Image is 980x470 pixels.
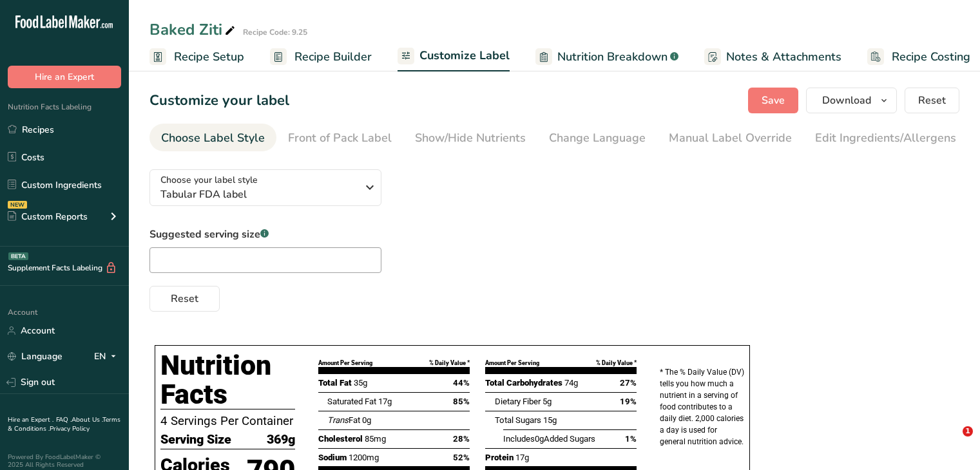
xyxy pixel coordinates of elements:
[8,415,120,433] a: Terms & Conditions .
[918,93,946,108] span: Reset
[543,397,552,406] span: 5g
[905,88,959,113] button: Reset
[149,169,381,206] button: Choose your label style Tabular FDA label
[485,359,539,368] div: Amount Per Serving
[149,227,381,242] label: Suggested serving size
[453,451,470,464] span: 52%
[660,366,744,448] p: * The % Daily Value (DV) tells you how much a nutrient in a serving of food contributes to a dail...
[56,415,72,424] a: FAQ .
[318,359,372,368] div: Amount Per Serving
[50,424,90,433] a: Privacy Policy
[453,395,470,408] span: 85%
[822,93,871,108] span: Download
[806,88,897,113] button: Download
[243,26,307,38] div: Recipe Code: 9.25
[669,129,792,147] div: Manual Label Override
[362,415,371,425] span: 0g
[557,48,668,66] span: Nutrition Breakdown
[495,415,541,425] span: Total Sugars
[270,42,372,71] a: Recipe Builder
[365,434,386,444] span: 85mg
[8,201,27,209] div: NEW
[149,42,244,71] a: Recipe Setup
[149,286,220,312] button: Reset
[160,351,295,409] h1: Nutrition Facts
[564,378,578,388] span: 74g
[515,453,529,462] span: 17g
[419,47,510,64] span: Customize Label
[726,48,841,66] span: Notes & Attachments
[318,378,352,388] span: Total Fat
[704,42,841,71] a: Notes & Attachments
[267,430,295,449] span: 369g
[8,252,28,260] div: BETA
[453,377,470,390] span: 44%
[160,187,357,202] span: Tabular FDA label
[625,433,637,446] span: 1%
[867,42,970,71] a: Recipe Costing
[596,359,637,368] div: % Daily Value *
[161,129,265,147] div: Choose Label Style
[288,129,392,147] div: Front of Pack Label
[503,434,595,444] span: Includes Added Sugars
[748,88,798,113] button: Save
[8,415,53,424] a: Hire an Expert .
[429,359,470,368] div: % Daily Value *
[620,395,637,408] span: 19%
[327,397,376,406] span: Saturated Fat
[72,415,102,424] a: About Us .
[8,345,62,368] a: Language
[936,426,967,457] iframe: Intercom live chat
[620,377,637,390] span: 27%
[327,415,349,425] i: Trans
[149,18,238,41] div: Baked Ziti
[327,415,360,425] span: Fat
[398,41,510,72] a: Customize Label
[485,378,562,388] span: Total Carbohydrates
[94,349,121,364] div: EN
[378,397,392,406] span: 17g
[762,93,785,108] span: Save
[354,378,367,388] span: 35g
[149,90,289,111] h1: Customize your label
[549,129,646,147] div: Change Language
[453,433,470,446] span: 28%
[174,48,244,66] span: Recipe Setup
[8,210,88,223] div: Custom Reports
[8,66,121,88] button: Hire an Expert
[535,434,544,444] span: 0g
[160,430,231,449] span: Serving Size
[8,453,121,469] div: Powered By FoodLabelMaker © 2025 All Rights Reserved
[318,453,347,462] span: Sodium
[160,412,295,430] p: 4 Servings Per Container
[415,129,526,147] div: Show/Hide Nutrients
[543,415,557,425] span: 15g
[485,453,514,462] span: Protein
[815,129,979,147] div: Edit Ingredients/Allergens List
[171,291,198,306] span: Reset
[318,434,363,444] span: Cholesterol
[963,426,973,437] span: 1
[535,42,678,71] a: Nutrition Breakdown
[892,48,970,66] span: Recipe Costing
[349,453,379,462] span: 1200mg
[495,397,541,406] span: Dietary Fiber
[294,48,372,66] span: Recipe Builder
[160,173,258,187] span: Choose your label style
